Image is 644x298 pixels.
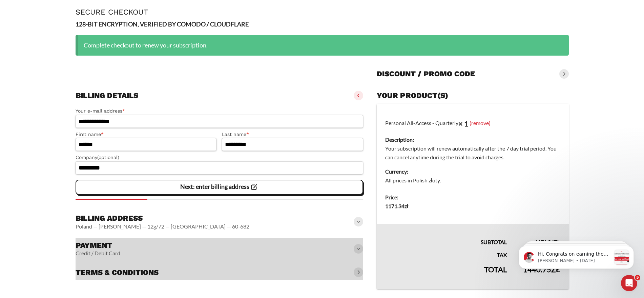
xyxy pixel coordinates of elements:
[76,107,363,115] label: Your e-mail address
[76,91,138,100] h3: Billing details
[76,214,249,223] h3: Billing address
[29,19,102,125] span: Hi, Congrats on earning the Heuristic analysis frameworks for conversion optimization audits cert...
[97,155,119,160] span: (optional)
[404,203,408,209] span: zł
[76,8,569,16] h1: Secure Checkout
[385,176,560,185] dd: All prices in Polish złoty.
[377,224,515,246] th: Subtotal
[385,203,408,209] bdi: 1171.34
[635,275,640,280] span: 5
[76,20,249,28] strong: 128-BIT ENCRYPTION, VERIFIED BY COMODO / CLOUDFLARE
[377,104,569,189] td: Personal All-Access - Quarterly
[508,232,644,280] iframe: Intercom notifications message
[377,246,515,259] th: Tax
[76,131,217,138] label: First name
[385,193,560,202] dt: Price:
[621,275,637,291] iframe: Intercom live chat
[76,180,363,195] vaadin-button: Next: enter billing address
[385,167,560,176] dt: Currency:
[222,131,363,138] label: Last name
[29,25,103,32] p: Message from René, sent 178w ago
[458,119,469,128] strong: × 1
[377,259,515,289] th: Total
[385,144,560,162] dd: Your subscription will renew automatically after the 7 day trial period. You can cancel anytime d...
[76,223,249,230] vaadin-horizontal-layout: Poland — [PERSON_NAME] — 12g/72 — [GEOGRAPHIC_DATA] — 60-682
[377,69,475,79] h3: Discount / promo code
[470,120,491,126] a: (remove)
[385,135,560,144] dt: Description:
[76,154,363,161] label: Company
[76,35,569,56] div: Complete checkout to renew your subscription.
